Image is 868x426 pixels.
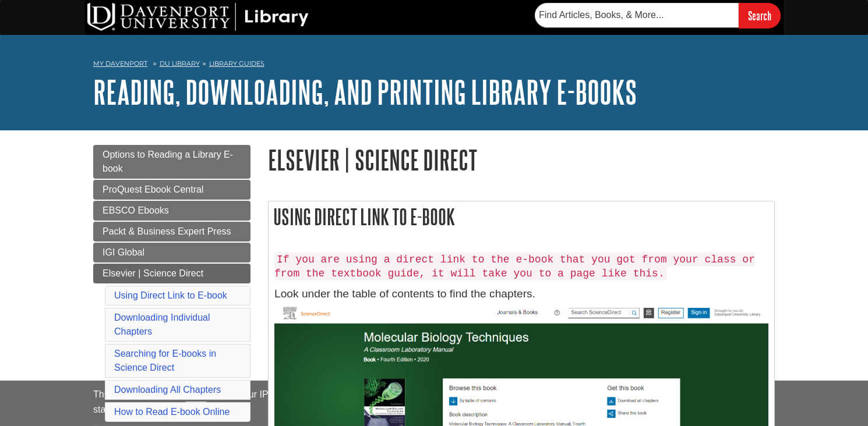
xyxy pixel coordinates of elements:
[269,201,774,232] h2: Using Direct Link to E-book
[103,247,144,257] span: IGI Global
[160,59,200,68] a: DU Library
[114,349,216,372] a: Searching for E-books in Science Direct
[93,243,250,262] a: IGI Global
[93,180,250,200] a: ProQuest Ebook Central
[103,184,203,194] span: ProQuest Ebook Central
[535,3,781,28] form: Searches DU Library's articles, books, and more
[103,150,233,173] span: Options to Reading a Library E-book
[103,205,169,215] span: EBSCO Ebooks
[114,407,230,417] a: How to Read E-book Online
[114,290,227,300] a: Using Direct Link to E-book
[535,3,739,27] input: Find Articles, Books, & More...
[93,74,637,110] a: Reading, Downloading, and Printing Library E-books
[93,145,250,179] a: Options to Reading a Library E-book
[103,226,231,236] span: Packt & Business Expert Press
[87,3,309,31] img: DU Library
[739,3,781,28] input: Search
[93,264,250,283] a: Elsevier | Science Direct
[93,59,147,69] a: My Davenport
[93,222,250,242] a: Packt & Business Expert Press
[114,313,210,336] a: Downloading Individual Chapters
[268,145,775,175] h1: Elsevier | Science Direct
[274,253,755,281] code: If you are using a direct link to the e-book that you got from your class or from the textbook gu...
[114,385,221,395] a: Downloading All Chapters
[103,268,203,278] span: Elsevier | Science Direct
[93,56,775,74] nav: breadcrumb
[93,201,250,221] a: EBSCO Ebooks
[209,59,264,68] a: Library Guides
